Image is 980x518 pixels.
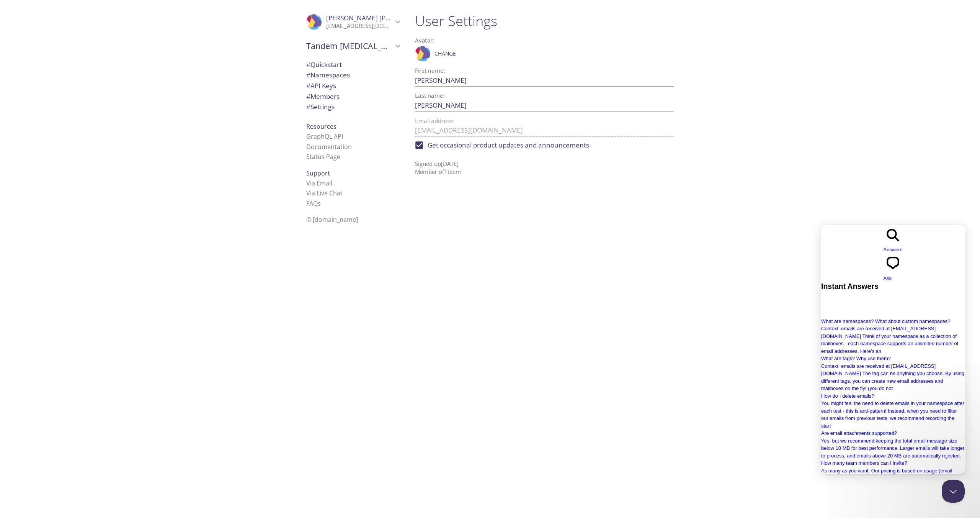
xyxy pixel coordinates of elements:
[306,199,321,208] a: FAQ
[306,92,310,101] span: #
[306,122,336,131] span: Resources
[306,102,310,111] span: #
[306,60,310,69] span: #
[300,9,406,34] div: Michael Tyler
[300,36,406,56] div: Tandem Diabetes Care Inc.
[433,48,458,60] button: Change
[300,91,406,102] div: Members
[306,143,352,151] a: Documentation
[306,70,350,79] span: Namespaces
[318,199,321,208] span: s
[415,118,454,124] label: Email address:
[306,215,358,224] span: © [DOMAIN_NAME]
[300,70,406,80] div: Namespaces
[306,92,340,101] span: Members
[306,169,330,177] span: Support
[415,118,674,137] div: Contact us if you need to change your email
[415,68,445,74] label: First name:
[300,59,406,70] div: Quickstart
[306,81,336,90] span: API Keys
[428,140,589,150] span: Get occasional product updates and announcements
[300,80,406,91] div: API Keys
[306,189,343,197] a: Via Live Chat
[821,225,965,474] iframe: Help Scout Beacon - Live Chat, Contact Form, and Knowledge Base
[415,12,674,30] h1: User Settings
[942,480,965,503] iframe: Help Scout Beacon - Close
[306,60,342,69] span: Quickstart
[306,41,393,51] span: Tandem [MEDICAL_DATA] Care Inc.
[306,102,335,111] span: Settings
[415,93,445,98] label: Last name:
[306,70,310,79] span: #
[306,81,310,90] span: #
[434,49,456,58] span: Change
[326,22,393,30] p: [EMAIL_ADDRESS][DOMAIN_NAME]
[415,154,674,176] p: Signed up [DATE] Member of 1 team
[306,152,340,161] a: Status Page
[306,132,343,141] a: GraphQL API
[415,38,643,43] label: Avatar:
[300,102,406,112] div: Team Settings
[306,179,332,187] a: Via Email
[326,13,431,22] span: [PERSON_NAME] [PERSON_NAME]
